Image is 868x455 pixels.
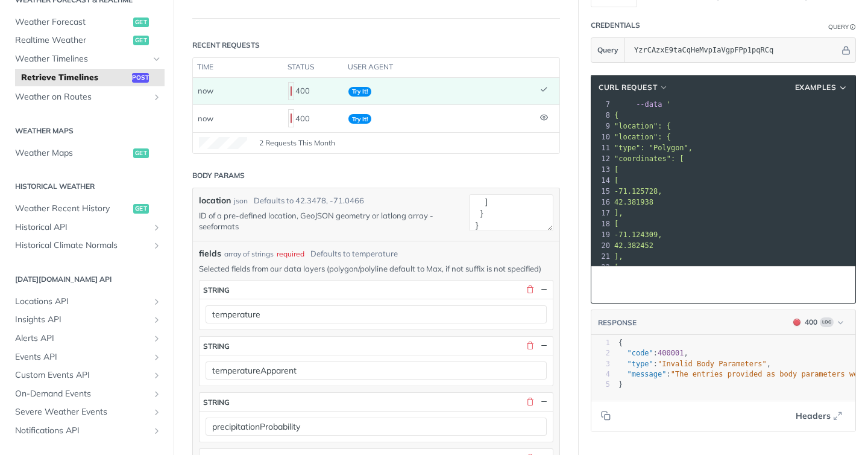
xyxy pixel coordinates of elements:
[259,138,335,148] span: 2 Requests This Month
[746,273,849,297] button: Replay Request
[618,339,623,347] span: {
[15,388,149,400] span: On-Demand Events
[211,221,239,231] a: formats
[591,197,612,208] div: 16
[15,351,149,363] span: Events API
[9,88,165,106] a: Weather on RoutesShow subpages for Weather on Routes
[152,352,162,362] button: Show subpages for Events API
[591,164,612,175] div: 13
[9,366,165,384] a: Custom Events APIShow subpages for Custom Events API
[597,276,614,294] button: Copy to clipboard
[618,380,623,389] span: }
[591,380,610,390] div: 5
[820,317,834,327] span: Log
[591,175,612,186] div: 14
[288,108,339,129] div: 400
[614,241,653,250] span: 42.382452
[667,100,671,109] span: '
[254,195,364,207] div: Defaults to 42.3478, -71.0466
[152,426,162,436] button: Show subpages for Notifications API
[310,248,398,260] div: Defaults to temperature
[591,262,612,273] div: 22
[594,81,673,94] button: cURL Request
[627,370,666,378] span: "message"
[152,371,162,380] button: Show subpages for Custom Events API
[789,407,849,425] button: Headers
[15,425,149,437] span: Notifications API
[133,204,149,214] span: get
[15,53,149,65] span: Weather Timelines
[791,81,852,94] button: Examples
[199,194,231,207] label: location
[198,86,213,95] span: now
[658,349,684,357] span: 400001
[9,403,165,421] a: Severe Weather EventsShow subpages for Severe Weather Events
[15,369,149,381] span: Custom Events API
[198,113,213,123] span: now
[133,17,149,27] span: get
[152,334,162,343] button: Show subpages for Alerts API
[193,58,283,77] th: time
[152,407,162,417] button: Show subpages for Severe Weather Events
[793,319,800,326] span: 400
[614,231,662,239] span: -71.124309,
[9,144,165,162] a: Weather Mapsget
[200,337,553,355] button: string
[15,221,149,234] span: Historical API
[614,111,618,119] span: {
[9,218,165,237] a: Historical APIShow subpages for Historical API
[9,274,165,285] h2: [DATE][DOMAIN_NAME] API
[614,220,618,228] span: [
[597,317,637,329] button: RESPONSE
[15,240,149,252] span: Historical Climate Normals
[348,87,371,97] span: Try It!
[277,249,304,259] div: required
[203,398,230,407] div: string
[9,50,165,68] a: Weather TimelinesHide subpages for Weather Timelines
[658,360,767,368] span: "Invalid Body Parameters"
[152,92,162,102] button: Show subpages for Weather on Routes
[627,349,653,357] span: "code"
[192,40,260,51] div: Recent Requests
[9,293,165,311] a: Locations APIShow subpages for Locations API
[614,209,623,217] span: ],
[152,54,162,64] button: Hide subpages for Weather Timelines
[614,165,618,174] span: [
[152,389,162,399] button: Show subpages for On-Demand Events
[614,187,662,196] span: -71.125728,
[15,91,149,103] span: Weather on Routes
[200,281,553,299] button: string
[591,348,610,358] div: 2
[9,200,165,218] a: Weather Recent Historyget
[538,284,549,295] button: Hide
[614,144,693,152] span: "type": "Polygon",
[21,72,129,84] span: Retrieve Timelines
[618,360,771,368] span: : ,
[224,249,274,259] div: array of strings
[9,385,165,403] a: On-Demand EventsShow subpages for On-Demand Events
[283,58,344,77] th: status
[192,170,245,181] div: Body Params
[152,315,162,325] button: Show subpages for Insights API
[9,348,165,366] a: Events APIShow subpages for Events API
[15,203,130,215] span: Weather Recent History
[618,349,688,357] span: : ,
[199,247,221,260] span: fields
[614,154,684,163] span: "coordinates": [
[15,16,130,28] span: Weather Forecast
[288,81,339,101] div: 400
[591,186,612,197] div: 15
[15,314,149,326] span: Insights API
[840,44,852,56] button: Hide
[199,210,451,232] p: ID of a pre-defined location, GeoJSON geometry or latlong array - see
[234,196,248,206] div: json
[796,410,831,422] span: Headers
[524,284,535,295] button: Delete
[203,342,230,351] div: string
[591,208,612,218] div: 17
[524,340,535,351] button: Delete
[538,340,549,351] button: Hide
[133,36,149,45] span: get
[597,45,618,56] span: Query
[524,396,535,407] button: Delete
